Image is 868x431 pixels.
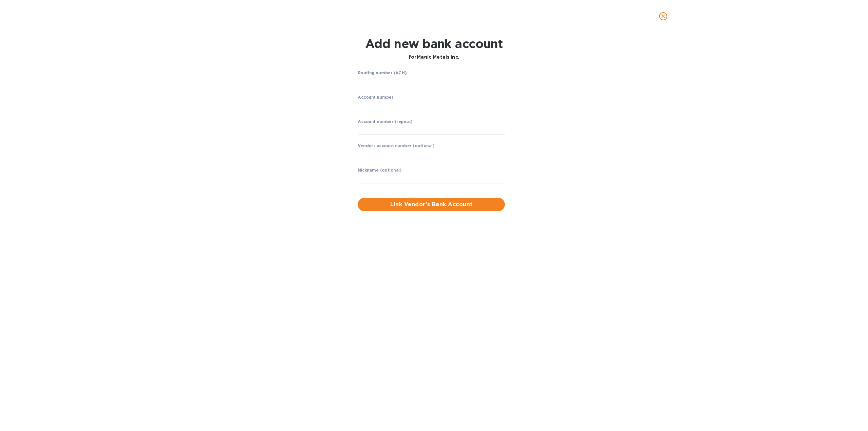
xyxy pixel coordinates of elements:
[358,198,505,211] button: Link Vendor’s Bank Account
[365,37,503,51] h1: Add new bank account
[358,120,413,124] label: Account number (repeat)
[409,54,459,60] b: for Magic Metals Inc.
[358,169,402,173] label: Nickname (optional)
[358,144,434,148] label: Vendors account number (optional)
[358,95,393,99] label: Account number
[363,200,499,209] span: Link Vendor’s Bank Account
[358,71,407,75] label: Routing number (ACH)
[655,8,671,24] button: close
